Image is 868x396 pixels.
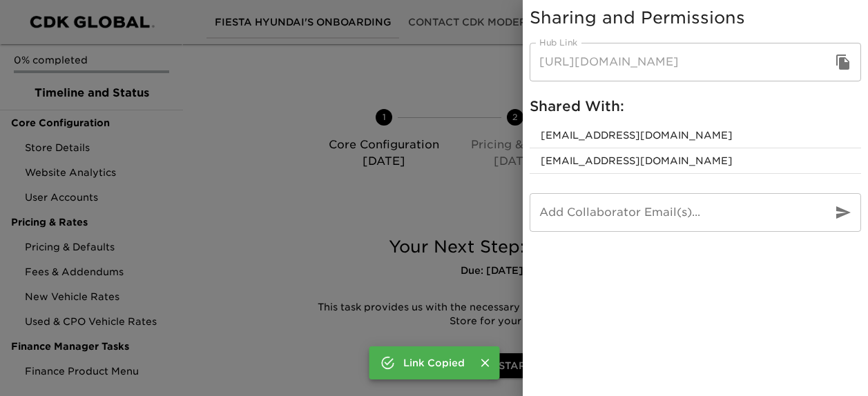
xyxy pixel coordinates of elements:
[476,354,494,372] button: Close
[541,154,850,168] span: [EMAIL_ADDRESS][DOMAIN_NAME]
[403,350,465,375] div: Link Copied
[530,7,861,29] h5: Sharing and Permissions
[530,95,861,117] h6: Shared With:
[541,128,850,142] span: [EMAIL_ADDRESS][DOMAIN_NAME]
